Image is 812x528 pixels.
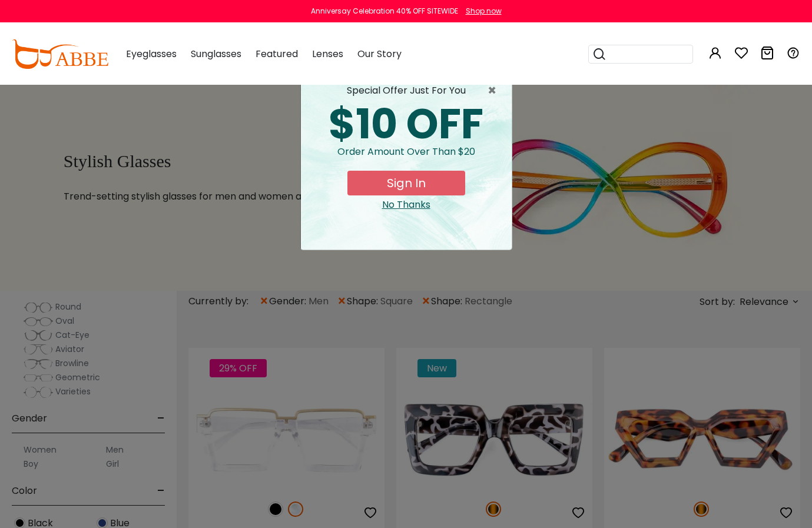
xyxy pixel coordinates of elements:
span: Our Story [357,47,402,61]
a: Shop now [460,6,502,16]
div: special offer just for you [310,84,502,98]
span: Lenses [312,47,343,61]
button: Sign In [347,171,465,195]
span: Eyeglasses [126,47,177,61]
img: abbeglasses.com [12,39,108,69]
button: Close [488,84,502,98]
div: Order amount over than $20 [310,145,502,171]
span: Featured [256,47,298,61]
div: Close [310,198,502,212]
div: Shop now [466,6,502,16]
div: Anniversay Celebration 40% OFF SITEWIDE [311,6,458,16]
div: $10 OFF [310,104,502,145]
span: Sunglasses [191,47,241,61]
span: × [488,84,502,98]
